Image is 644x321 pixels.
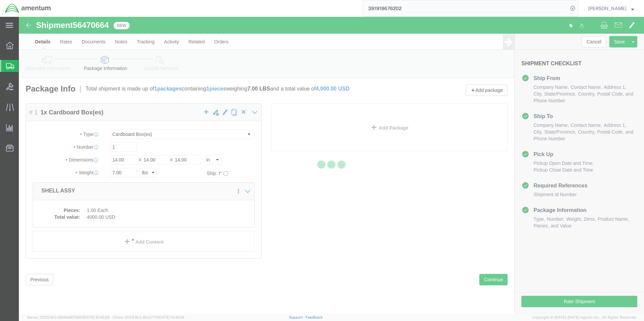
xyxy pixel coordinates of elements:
span: Client: 2025.16.0-8fc0770 [113,315,184,319]
span: ADRIAN RODRIGUEZ, JR [588,5,626,12]
span: [DATE] 10:40:19 [158,315,184,319]
a: Support [289,315,306,319]
button: [PERSON_NAME] [588,4,635,12]
a: Feedback [305,315,323,319]
img: logo [5,3,51,13]
span: [DATE] 10:42:29 [83,315,110,319]
span: Copyright © [DATE]-[DATE] Agistix Inc., All Rights Reserved [532,315,636,320]
span: Server: 2025.16.0-9544af67660 [27,315,110,319]
input: Search for shipment number, reference number [363,0,568,16]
